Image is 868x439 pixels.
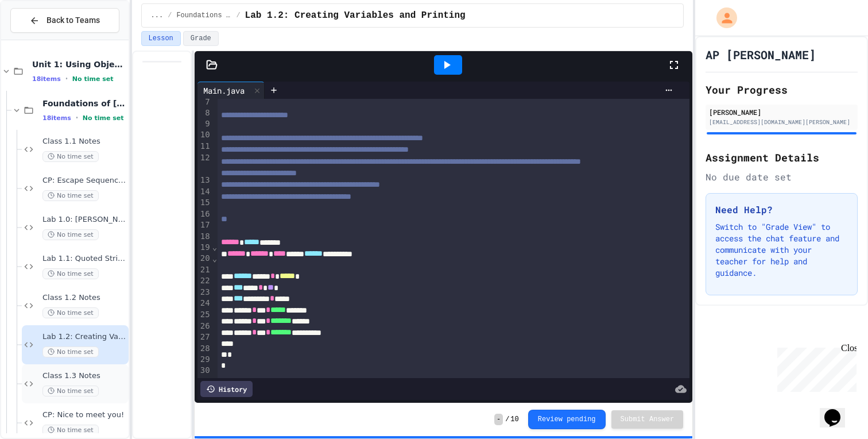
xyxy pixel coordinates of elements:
[510,415,518,424] span: 10
[42,114,71,122] span: 18 items
[42,98,126,109] span: Foundations of [GEOGRAPHIC_DATA]
[32,75,61,83] span: 18 items
[212,254,218,263] span: Fold line
[706,47,816,63] h1: AP [PERSON_NAME]
[197,197,212,209] div: 15
[706,170,858,184] div: No due date set
[197,97,212,107] div: 7
[200,381,253,397] div: History
[151,11,164,20] span: ...
[42,176,126,186] span: CP: Escape Sequences
[176,11,231,20] span: Foundations of Java
[183,31,219,46] button: Grade
[42,229,99,240] span: No time set
[42,371,126,381] span: Class 1.3 Notes
[42,307,99,318] span: No time set
[42,425,99,436] span: No time set
[197,321,212,332] div: 26
[709,118,854,126] div: [EMAIL_ADDRESS][DOMAIN_NAME][PERSON_NAME]
[820,393,857,428] iframe: chat widget
[197,107,212,119] div: 8
[42,215,126,225] span: Lab 1.0: [PERSON_NAME] Am
[621,415,675,424] span: Submit Answer
[715,203,848,217] h3: Need Help?
[83,114,124,122] span: No time set
[197,287,212,298] div: 23
[10,8,119,33] button: Back to Teams
[42,190,99,201] span: No time set
[197,231,212,242] div: 18
[197,82,265,99] div: Main.java
[42,268,99,279] span: No time set
[197,118,212,129] div: 9
[141,31,181,46] button: Lesson
[46,14,100,26] span: Back to Teams
[709,107,854,117] div: [PERSON_NAME]
[611,410,684,429] button: Submit Answer
[197,141,212,152] div: 11
[197,84,250,97] div: Main.java
[704,5,740,31] div: My Account
[197,175,212,186] div: 13
[42,346,99,357] span: No time set
[197,309,212,321] div: 25
[65,74,68,83] span: •
[245,9,466,22] span: Lab 1.2: Creating Variables and Printing
[528,410,606,429] button: Review pending
[197,332,212,343] div: 27
[197,253,212,264] div: 20
[197,129,212,141] div: 10
[197,343,212,354] div: 28
[773,343,857,392] iframe: chat widget
[42,332,126,342] span: Lab 1.2: Creating Variables and Printing
[197,186,212,198] div: 14
[197,354,212,365] div: 29
[706,82,858,98] h2: Your Progress
[5,5,79,73] div: Chat with us now!Close
[42,254,126,264] span: Lab 1.1: Quoted String
[168,11,172,20] span: /
[72,75,114,83] span: No time set
[197,275,212,287] div: 22
[197,298,212,309] div: 24
[236,11,240,20] span: /
[32,59,126,70] span: Unit 1: Using Objects and Methods
[197,365,212,376] div: 30
[212,242,218,252] span: Fold line
[42,151,99,162] span: No time set
[706,149,858,165] h2: Assignment Details
[197,209,212,219] div: 16
[715,221,848,279] p: Switch to "Grade View" to access the chat feature and communicate with your teacher for help and ...
[505,415,509,424] span: /
[197,264,212,275] div: 21
[42,386,99,396] span: No time set
[197,152,212,175] div: 12
[197,219,212,231] div: 17
[42,137,126,147] span: Class 1.1 Notes
[42,410,126,420] span: CP: Nice to meet you!
[494,414,503,425] span: -
[76,113,78,122] span: •
[197,242,212,253] div: 19
[42,293,126,303] span: Class 1.2 Notes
